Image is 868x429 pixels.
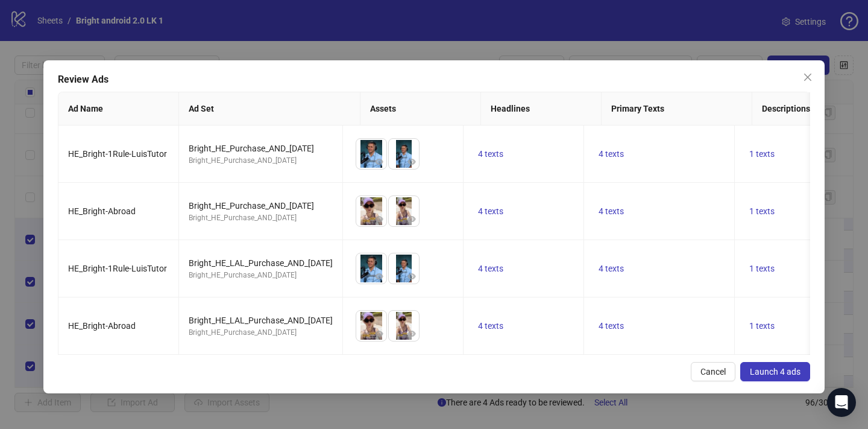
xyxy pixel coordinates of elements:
span: eye [407,157,416,166]
span: 4 texts [478,264,503,273]
img: Asset 2 [389,196,419,226]
button: Preview [372,212,386,226]
span: 1 texts [749,321,775,331]
button: Launch 4 ads [740,362,810,381]
span: eye [375,272,383,281]
button: 4 texts [594,319,629,333]
button: 4 texts [594,261,629,276]
span: HE_Bright-1Rule-LuisTutor [68,264,167,273]
span: 4 texts [599,206,624,216]
span: eye [407,329,416,338]
button: 1 texts [744,261,779,276]
button: 1 texts [744,204,779,218]
img: Asset 1 [356,196,386,226]
img: Asset 1 [356,253,386,284]
span: close [803,72,813,82]
th: Headlines [481,92,602,126]
span: 4 texts [478,206,503,216]
span: 1 texts [749,206,775,216]
img: Asset 1 [356,311,386,341]
div: Bright_HE_Purchase_AND_[DATE] [189,327,333,338]
span: 4 texts [478,321,503,331]
span: eye [375,329,383,338]
span: 1 texts [749,264,775,273]
div: Open Intercom Messenger [827,388,856,417]
span: HE_Bright-Abroad [68,206,136,216]
button: Preview [404,269,419,284]
span: 4 texts [599,264,624,273]
div: Review Ads [58,72,810,87]
span: Cancel [700,367,726,377]
img: Asset 2 [389,253,419,284]
button: 4 texts [473,147,508,161]
button: 4 texts [594,204,629,218]
button: 4 texts [594,147,629,161]
div: Bright_HE_Purchase_AND_[DATE] [189,155,333,167]
th: Ad Name [58,92,179,126]
th: Assets [360,92,481,126]
th: Primary Texts [602,92,752,126]
button: Preview [372,154,386,169]
span: Launch 4 ads [750,367,800,377]
button: Preview [404,326,419,341]
button: Close [798,68,817,87]
span: eye [375,215,383,223]
div: Bright_HE_Purchase_AND_[DATE] [189,212,333,224]
span: 4 texts [478,149,503,159]
span: eye [375,157,383,166]
span: eye [407,272,416,281]
div: Bright_HE_LAL_Purchase_AND_[DATE] [189,256,333,270]
span: HE_Bright-1Rule-LuisTutor [68,149,167,159]
img: Asset 2 [389,139,419,169]
button: 1 texts [744,319,779,333]
div: Bright_HE_Purchase_AND_[DATE] [189,270,333,281]
img: Asset 2 [389,311,419,341]
span: 1 texts [749,149,775,159]
button: Cancel [691,362,735,381]
button: 4 texts [473,204,508,218]
div: Bright_HE_Purchase_AND_[DATE] [189,199,333,212]
button: Preview [404,154,419,169]
button: 4 texts [473,261,508,276]
img: Asset 1 [356,139,386,169]
span: 4 texts [599,149,624,159]
span: 4 texts [599,321,624,331]
th: Ad Set [179,92,360,126]
button: Preview [372,326,386,341]
div: Bright_HE_Purchase_AND_[DATE] [189,142,333,155]
button: 1 texts [744,147,779,161]
div: Bright_HE_LAL_Purchase_AND_[DATE] [189,314,333,327]
span: eye [407,215,416,223]
button: Preview [372,269,386,284]
span: HE_Bright-Abroad [68,321,136,331]
button: 4 texts [473,319,508,333]
button: Preview [404,212,419,226]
